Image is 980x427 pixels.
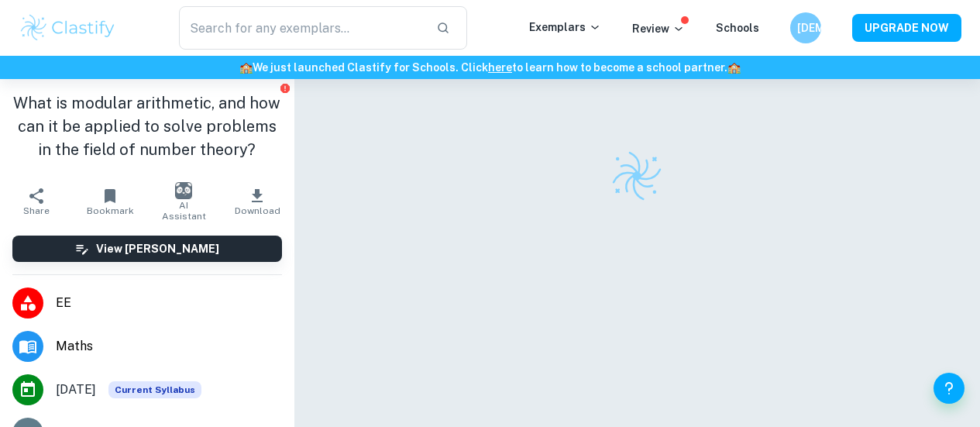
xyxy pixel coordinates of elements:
button: AI Assistant [147,180,221,223]
h1: What is modular arithmetic, and how can it be applied to solve problems in the field of number th... [12,91,282,161]
span: Current Syllabus [108,381,201,398]
button: Help and Feedback [934,373,965,404]
h6: [DEMOGRAPHIC_DATA] [797,19,815,36]
img: Clastify logo [610,149,664,203]
button: UPGRADE NOW [852,14,961,42]
p: Review [632,20,685,37]
img: AI Assistant [175,182,192,199]
span: AI Assistant [156,200,211,222]
span: 🏫 [727,61,741,74]
h6: View [PERSON_NAME] [96,240,219,257]
button: Report issue [280,82,291,94]
button: Download [221,180,294,223]
input: Search for any exemplars... [179,6,424,50]
span: EE [56,294,282,312]
button: Bookmark [74,180,147,223]
h6: We just launched Clastify for Schools. Click to learn how to become a school partner. [3,59,977,76]
span: Bookmark [87,205,134,216]
span: Download [235,205,280,216]
a: Schools [716,22,759,34]
button: View [PERSON_NAME] [12,236,282,262]
span: Maths [56,337,282,356]
span: [DATE] [56,381,96,399]
img: Clastify logo [19,12,117,43]
button: [DEMOGRAPHIC_DATA] [790,12,821,43]
p: Exemplars [529,19,601,36]
div: This exemplar is based on the current syllabus. Feel free to refer to it for inspiration/ideas wh... [108,381,201,398]
span: 🏫 [239,61,253,74]
span: Share [23,205,50,216]
a: here [488,61,512,74]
